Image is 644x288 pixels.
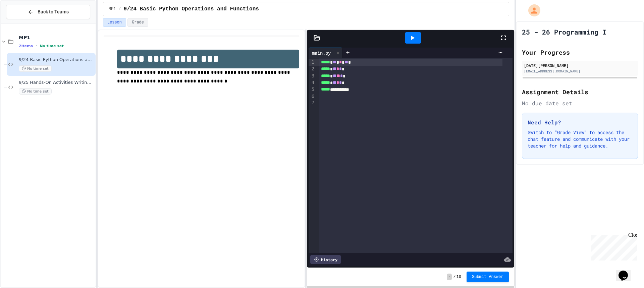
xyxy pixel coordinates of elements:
span: 9/24 Basic Python Operations and Functions [19,57,94,63]
h3: Need Help? [528,118,632,126]
button: Grade [127,18,148,27]
h2: Assignment Details [522,87,638,97]
div: My Account [521,3,542,18]
span: / [453,274,455,280]
span: 10 [457,274,461,280]
span: 9/24 Basic Python Operations and Functions [124,5,259,13]
div: 2 [309,66,315,72]
iframe: chat widget [616,261,637,281]
span: / [118,6,121,12]
div: 3 [309,73,315,79]
span: - [447,274,452,280]
div: 1 [309,59,315,66]
div: main.py [309,49,334,56]
span: Back to Teams [38,8,69,15]
div: 7 [309,100,315,106]
span: No time set [40,44,64,48]
button: Submit Answer [467,272,509,282]
h1: 25 - 26 Programming I [522,27,606,37]
button: Lesson [103,18,126,27]
span: No time set [19,65,52,72]
span: MP1 [109,6,116,12]
p: Switch to "Grade View" to access the chat feature and communicate with your teacher for help and ... [528,129,632,149]
div: main.py [309,48,342,58]
span: MP1 [19,35,94,41]
div: [DATE][PERSON_NAME] [524,62,636,68]
button: Back to Teams [6,5,90,19]
span: 2 items [19,44,33,48]
div: 6 [309,93,315,100]
span: Submit Answer [472,274,503,280]
div: History [310,255,341,264]
span: No time set [19,88,52,95]
iframe: chat widget [588,232,637,261]
div: No due date set [522,99,638,107]
span: • [36,43,37,49]
div: Chat with us now!Close [3,3,46,43]
div: 4 [309,79,315,86]
span: 9/25 Hands-On Activities Writing Python Expressions [19,80,94,85]
h2: Your Progress [522,48,638,57]
div: 5 [309,86,315,93]
div: [EMAIL_ADDRESS][DOMAIN_NAME] [524,69,636,74]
